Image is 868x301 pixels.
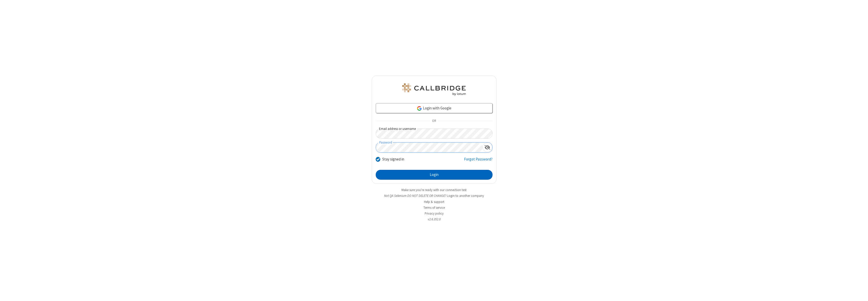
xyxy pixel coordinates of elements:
[425,211,444,216] a: Privacy policy
[376,103,493,113] a: Login with Google
[382,156,404,162] label: Stay signed in
[447,193,484,198] button: Login to another company
[423,205,445,210] a: Terms of service
[401,188,467,192] a: Make sure you're ready with our connection test
[482,143,492,152] div: Show password
[401,83,467,96] img: QA Selenium DO NOT DELETE OR CHANGE
[376,129,493,138] input: Email address or username
[424,200,444,204] a: Help & support
[430,118,438,125] span: OR
[376,143,482,152] input: Password
[376,170,493,180] button: Login
[417,106,422,111] img: google-icon.png
[464,156,493,166] a: Forgot Password?
[372,217,497,222] li: v2.6.352.8
[372,193,497,198] li: Not QA Selenium DO NOT DELETE OR CHANGE?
